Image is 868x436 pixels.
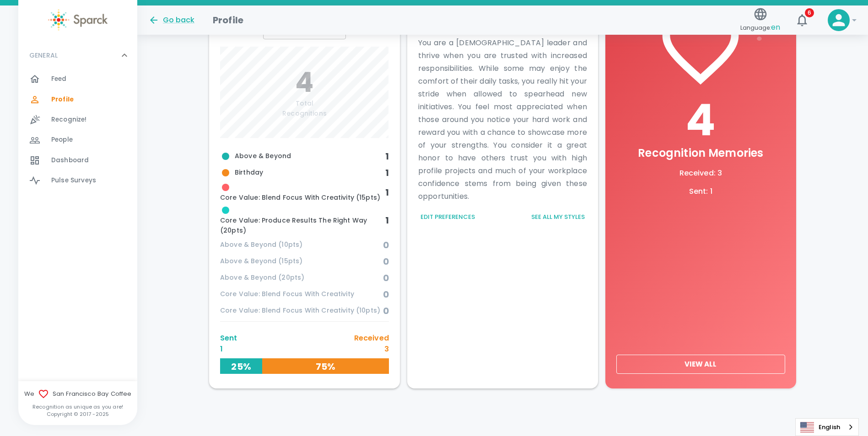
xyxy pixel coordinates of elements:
p: GENERAL [29,51,58,60]
a: People [18,130,137,150]
button: Edit Preferences [418,210,477,224]
span: Above & Beyond [220,151,385,162]
div: Language [795,418,859,436]
button: See all my styles [529,210,587,224]
span: Recognition Memories [638,145,763,160]
button: Language:en [737,4,784,37]
a: Sparck logo [18,9,137,31]
h6: 25% [220,359,262,374]
div: Total Recognitions [263,21,345,39]
h6: 0 [383,271,389,285]
a: Profile [18,90,137,110]
h6: 1 [385,149,389,164]
h6: 0 [383,238,389,252]
span: Feed [51,74,67,84]
p: Sent : 1 [616,186,785,197]
p: Copyright © 2017 - 2025 [18,410,137,418]
span: Core Value: Blend Focus With Creativity (15pts) [220,182,385,203]
h6: 0 [383,303,389,318]
h6: 1 [385,165,389,180]
p: 3 [354,344,389,355]
span: Above & Beyond (20pts) [220,273,383,283]
span: Recognize! [51,115,87,124]
span: People [51,135,73,144]
button: Go back [148,15,194,26]
span: Above & Beyond (10pts) [220,240,383,250]
h6: 0 [383,320,389,335]
span: en [771,22,780,32]
span: Core Value: Produce Results The Right Way (20pts) [220,205,385,236]
a: Feed [18,69,137,89]
h6: 75% [262,359,389,374]
h1: 4 [616,95,785,146]
button: View All [616,355,785,374]
h1: Profile [213,13,243,27]
img: Sparck logo [48,9,108,31]
p: Received [354,333,389,344]
h6: 0 [383,287,389,302]
span: We San Francisco Bay Coffee [18,388,137,399]
span: Language: [740,21,780,34]
button: 6 [791,9,813,31]
h6: 0 [383,254,389,269]
div: GENERAL [18,69,137,194]
p: You are a [DEMOGRAPHIC_DATA] leader and thrive when you are trusted with increased responsibiliti... [418,37,587,203]
a: English [796,419,858,436]
h6: 1 [385,185,389,200]
p: Received : 3 [616,168,785,179]
span: Profile [51,95,74,104]
span: Birthday [220,167,385,178]
h6: 1 [385,213,389,228]
aside: Language selected: English [795,418,859,436]
span: Pulse Surveys [51,176,96,185]
span: Dashboard [51,156,89,165]
a: Dashboard [18,150,137,170]
p: Sent [220,333,237,344]
p: 1 [220,344,237,355]
a: Pulse Surveys [18,170,137,191]
span: Above & Beyond (15pts) [220,256,383,266]
span: Core Value: Blend Focus With Creativity (10pts) [220,306,383,316]
span: Core Value: Blend Focus With Creativity [220,289,383,299]
div: GENERAL [18,42,137,69]
span: 6 [805,8,814,17]
a: Recognize! [18,110,137,130]
p: Recognition as unique as you are! [18,403,137,410]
